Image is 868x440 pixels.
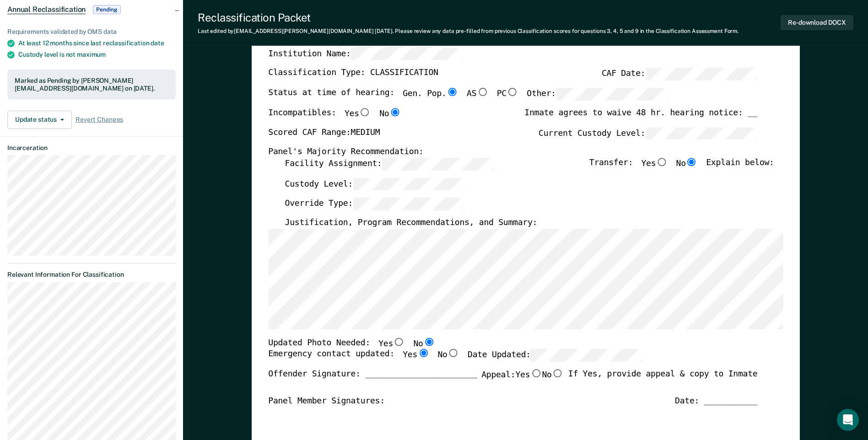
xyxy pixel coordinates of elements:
[468,349,643,362] label: Date Updated:
[515,369,542,381] label: Yes
[507,88,518,96] input: PC
[268,68,438,81] label: Classification Type: CLASSIFICATION
[389,108,401,116] input: No
[359,108,371,116] input: Yes
[551,369,563,377] input: No
[93,5,120,14] span: Pending
[268,338,435,349] div: Updated Photo Needed:
[7,28,176,36] div: Requirements validated by OMS data
[77,51,106,58] span: maximum
[285,158,494,171] label: Facility Assignment:
[645,127,757,140] input: Current Custody Level:
[417,349,429,357] input: Yes
[345,108,371,120] label: Yes
[656,158,668,166] input: Yes
[676,158,697,171] label: No
[378,338,405,349] label: Yes
[15,77,168,92] div: Marked as Pending by [PERSON_NAME][EMAIL_ADDRESS][DOMAIN_NAME] on [DATE].
[18,39,176,47] div: At least 12 months since last reclassification
[379,108,401,120] label: No
[496,88,518,101] label: PC
[589,158,774,178] div: Transfer: Explain below:
[268,396,385,407] div: Panel Member Signatures:
[531,349,643,362] input: Date Updated:
[375,28,392,34] span: [DATE]
[413,338,435,349] label: No
[530,369,542,377] input: Yes
[268,88,668,108] div: Status at time of hearing:
[641,158,668,171] label: Yes
[524,108,757,127] div: Inmate agrees to waive 48 hr. hearing notice: __
[18,51,176,59] div: Custody level is not
[151,39,164,47] span: date
[645,68,757,81] input: CAF Date:
[268,108,401,127] div: Incompatibles:
[7,111,72,129] button: Update status
[837,409,859,431] div: Open Intercom Messenger
[556,88,668,101] input: Other:
[467,88,488,101] label: AS
[285,178,465,191] label: Custody Level:
[403,88,458,101] label: Gen. Pop.
[268,369,757,396] div: Offender Signature: _______________________ If Yes, provide appeal & copy to Inmate
[446,88,458,96] input: Gen. Pop.
[268,48,463,61] label: Institution Name:
[350,48,463,61] input: Institution Name:
[268,147,757,158] div: Panel's Majority Recommendation:
[382,158,494,171] input: Facility Assignment:
[198,28,739,34] div: Last edited by [EMAIL_ADDRESS][PERSON_NAME][DOMAIN_NAME] . Please review any data pre-filled from...
[481,369,564,388] label: Appeal:
[393,338,405,346] input: Yes
[285,218,537,229] label: Justification, Program Recommendations, and Summary:
[423,338,435,346] input: No
[7,144,176,152] dt: Incarceration
[353,178,465,191] input: Custody Level:
[675,396,757,407] div: Date: ___________
[75,116,123,123] span: Revert Changes
[198,11,739,24] div: Reclassification Packet
[7,5,86,14] span: Annual Reclassification
[353,198,465,211] input: Override Type:
[781,15,853,30] button: Re-download DOCX
[476,88,488,96] input: AS
[542,369,563,381] label: No
[437,349,459,362] label: No
[527,88,668,101] label: Other:
[539,127,757,140] label: Current Custody Level:
[285,198,465,211] label: Override Type:
[602,68,757,81] label: CAF Date:
[447,349,459,357] input: No
[268,349,643,369] div: Emergency contact updated:
[403,349,429,362] label: Yes
[268,127,380,140] label: Scored CAF Range: MEDIUM
[686,158,698,166] input: No
[7,271,176,279] dt: Relevant Information For Classification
